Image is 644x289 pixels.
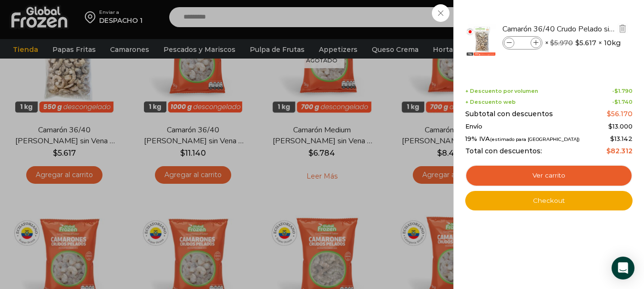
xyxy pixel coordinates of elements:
[550,39,554,47] span: $
[606,147,611,155] span: $
[465,135,580,143] span: 19% IVA
[612,99,633,105] span: -
[575,38,580,48] span: $
[465,99,516,105] span: + Descuento web
[465,123,482,130] span: Envío
[465,191,633,211] a: Checkout
[608,122,633,130] bdi: 13.000
[608,122,613,130] span: $
[575,38,596,48] bdi: 5.617
[606,147,633,155] bdi: 82.312
[607,110,611,118] span: $
[610,135,633,142] span: 13.142
[465,165,633,187] a: Ver carrito
[490,137,580,142] small: (estimado para [GEOGRAPHIC_DATA])
[515,38,530,48] input: Product quantity
[465,110,553,118] span: Subtotal con descuentos
[614,99,633,105] bdi: 1.740
[502,24,616,34] a: Camarón 36/40 Crudo Pelado sin Vena - Bronze - Caja 10 kg
[614,88,618,94] span: $
[550,39,573,47] bdi: 5.970
[545,36,621,50] span: × × 10kg
[614,88,633,94] bdi: 1.790
[614,99,618,105] span: $
[465,147,542,155] span: Total con descuentos:
[607,110,633,118] bdi: 56.170
[617,23,628,35] a: Eliminar Camarón 36/40 Crudo Pelado sin Vena - Bronze - Caja 10 kg del carrito
[610,135,614,142] span: $
[618,24,627,33] img: Eliminar Camarón 36/40 Crudo Pelado sin Vena - Bronze - Caja 10 kg del carrito
[465,88,538,94] span: + Descuento por volumen
[612,88,633,94] span: -
[612,257,634,279] div: Open Intercom Messenger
